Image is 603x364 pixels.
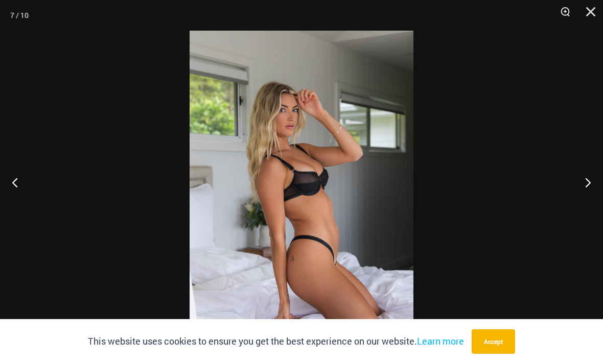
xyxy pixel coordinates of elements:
p: This website uses cookies to ensure you get the best experience on our website. [88,334,464,349]
a: Learn more [417,335,464,347]
button: Next [565,157,603,208]
div: 7 / 10 [10,8,29,23]
button: Accept [472,329,515,354]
